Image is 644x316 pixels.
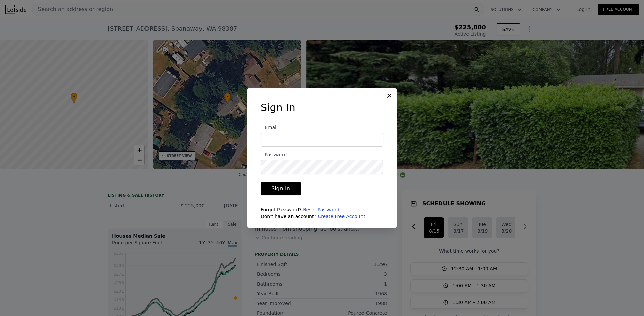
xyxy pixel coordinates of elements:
[261,125,278,130] span: Email
[261,160,383,174] input: Password
[261,206,383,220] div: Forgot Password? Don't have an account?
[261,182,301,195] button: Sign In
[261,102,383,114] h3: Sign In
[261,133,383,147] input: Email
[318,214,365,219] a: Create Free Account
[261,152,287,157] span: Password
[303,207,339,212] a: Reset Password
